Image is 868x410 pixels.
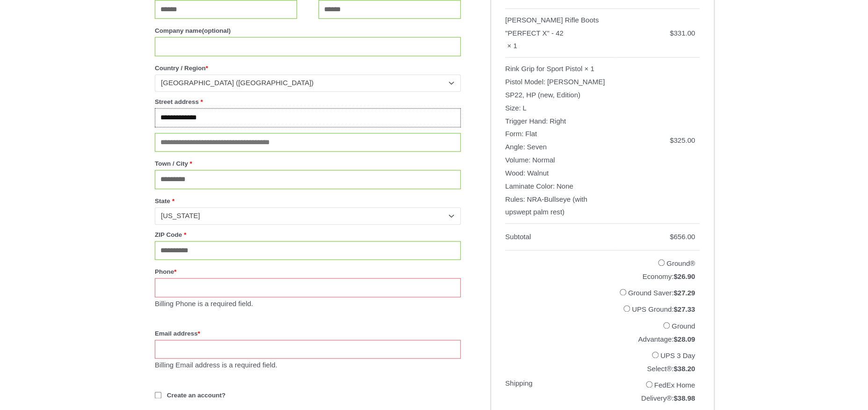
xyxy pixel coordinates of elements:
label: ZIP Code [155,228,461,241]
label: FedEx Home Delivery®: [641,381,695,402]
p: Billing Email address is a required field. [155,359,461,372]
bdi: 38.20 [673,365,695,373]
label: UPS 3 Day Select®: [647,351,695,373]
span: $ [670,136,673,144]
div: Rink Grip for Sport Pistol [505,62,582,75]
dt: Form: [505,127,523,140]
span: $ [673,394,677,402]
label: Ground Saver: [628,289,695,297]
span: $ [673,289,677,297]
label: Phone [155,265,461,278]
dt: Trigger Hand: [505,115,548,128]
span: Create an account? [167,392,225,399]
label: Ground® Economy: [642,259,695,280]
label: Company name [155,24,461,37]
p: Normal [505,154,611,167]
dt: Rules: [505,193,525,206]
dt: Angle: [505,140,525,154]
strong: × 1 [507,39,517,52]
span: (optional) [202,27,231,34]
label: Email address [155,327,461,340]
p: Billing Phone is a required field. [155,297,461,310]
label: Country / Region [155,62,461,74]
p: Seven [505,140,611,154]
bdi: 656.00 [670,233,695,241]
p: Walnut [505,167,611,180]
span: $ [673,272,677,280]
span: Country / Region [155,74,461,92]
p: L [505,102,611,115]
input: Create an account? [155,392,161,398]
span: Massachusetts [161,211,446,220]
div: [PERSON_NAME] Rifle Boots "PERFECT X" - 42 [505,14,611,40]
bdi: 331.00 [670,29,695,37]
bdi: 28.09 [673,335,695,343]
label: Street address [155,95,461,108]
bdi: 27.29 [673,289,695,297]
span: $ [670,233,673,241]
span: $ [673,335,677,343]
label: UPS Ground: [632,305,695,313]
span: United States (US) [161,78,446,88]
bdi: 27.33 [673,305,695,313]
bdi: 38.98 [673,394,695,402]
label: State [155,195,461,207]
bdi: 26.90 [673,272,695,280]
strong: × 1 [584,62,594,75]
span: State [155,207,461,225]
label: Town / City [155,157,461,170]
p: [PERSON_NAME] SP22, HP (new, Edition) [505,75,611,102]
label: Ground Advantage: [638,322,695,343]
p: Flat [505,127,611,140]
dt: Pistol Model: [505,75,545,88]
dt: Size: [505,102,521,115]
p: NRA-Bullseye (with upswept palm rest) [505,193,611,219]
span: $ [673,305,677,313]
th: Subtotal [505,224,616,250]
p: None [505,180,611,193]
bdi: 325.00 [670,136,695,144]
dt: Wood: [505,167,525,180]
p: Right [505,115,611,128]
span: $ [670,29,673,37]
dt: Laminate Color: [505,180,555,193]
dt: Volume: [505,154,530,167]
span: $ [673,365,677,373]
